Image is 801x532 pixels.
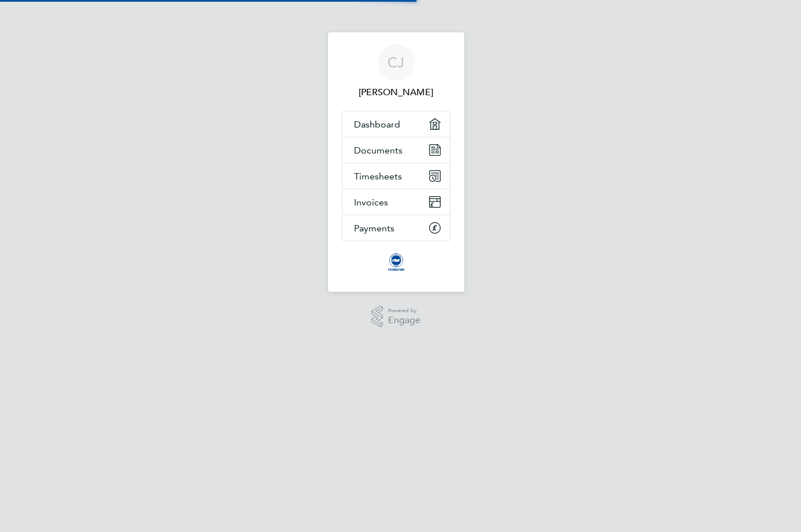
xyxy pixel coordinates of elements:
a: Go to home page [342,253,450,271]
span: Timesheets [354,171,402,182]
span: Invoices [354,197,388,208]
span: Payments [354,223,394,234]
a: CJ[PERSON_NAME] [342,44,450,99]
a: Powered byEngage [371,306,420,328]
span: Chris Jackson [342,85,450,99]
a: Dashboard [342,111,450,137]
span: Documents [354,145,403,156]
a: Documents [342,137,450,163]
span: Engage [388,316,420,325]
a: Invoices [342,189,450,215]
a: Timesheets [342,163,450,189]
nav: Main navigation [328,32,464,292]
img: albioninthecommunity-logo-retina.png [387,253,405,271]
span: Powered by [388,306,420,316]
a: Payments [342,215,450,241]
span: Dashboard [354,119,400,130]
span: CJ [388,55,404,70]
